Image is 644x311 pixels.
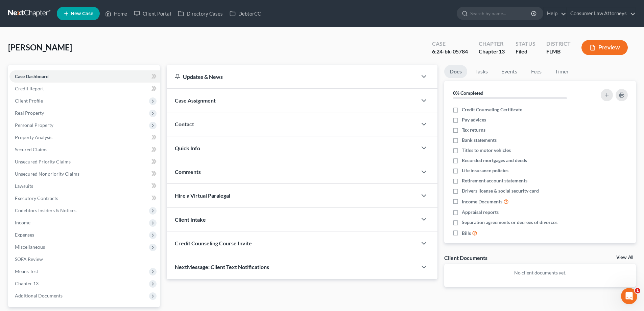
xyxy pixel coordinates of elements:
a: Client Portal [130,7,174,20]
span: Bank statements [462,137,497,143]
div: Updates & News [175,73,409,80]
div: Chapter [479,40,505,48]
div: FLMB [546,48,571,55]
a: View All [616,255,633,260]
span: 1 [635,288,640,293]
span: Secured Claims [15,147,47,152]
span: Drivers license & social security card [462,187,539,194]
div: Status [516,40,535,48]
span: Appraisal reports [462,209,499,216]
div: District [546,40,571,48]
span: Credit Counseling Certificate [462,106,522,113]
span: Credit Report [15,86,44,91]
a: Consumer Law Attorneys [567,7,636,20]
span: Credit Counseling Course Invite [175,240,252,246]
span: Expenses [15,232,34,238]
a: Unsecured Priority Claims [9,156,160,168]
a: SOFA Review [9,253,160,265]
a: Directory Cases [174,7,226,20]
input: Search by name... [470,7,532,20]
span: Client Intake [175,216,206,223]
span: Recorded mortgages and deeds [462,157,527,164]
span: Comments [175,169,201,175]
span: Quick Info [175,145,200,151]
span: Additional Documents [15,293,63,298]
span: Bills [462,230,471,237]
a: Case Dashboard [9,70,160,83]
span: Income Documents [462,198,502,205]
span: SOFA Review [15,256,43,262]
span: Case Dashboard [15,73,49,79]
a: Docs [444,65,467,78]
button: Preview [581,40,628,55]
iframe: Intercom live chat [621,288,637,304]
span: NextMessage: Client Text Notifications [175,264,269,270]
a: Unsecured Nonpriority Claims [9,168,160,180]
a: Property Analysis [9,131,160,143]
span: Income [15,220,30,225]
span: Pay advices [462,116,486,123]
span: 13 [499,48,505,54]
a: Timer [550,65,574,78]
span: Means Test [15,268,38,274]
span: Unsecured Priority Claims [15,159,71,164]
span: Personal Property [15,122,53,128]
a: Lawsuits [9,180,160,192]
a: Secured Claims [9,143,160,156]
a: Executory Contracts [9,192,160,204]
span: Lawsuits [15,183,33,189]
div: Case [432,40,468,48]
a: Credit Report [9,83,160,95]
span: Life insurance policies [462,167,508,174]
a: Tasks [470,65,493,78]
span: Retirement account statements [462,177,527,184]
span: Real Property [15,110,44,116]
div: Filed [516,48,535,55]
span: Separation agreements or decrees of divorces [462,219,557,226]
a: Events [496,65,523,78]
span: New Case [71,11,93,16]
div: Client Documents [444,254,487,261]
span: [PERSON_NAME] [8,42,72,52]
a: Help [544,7,566,20]
span: Codebtors Insiders & Notices [15,207,76,213]
span: Titles to motor vehicles [462,147,511,154]
div: Chapter [479,48,505,55]
span: Hire a Virtual Paralegal [175,192,230,199]
span: Miscellaneous [15,244,45,250]
strong: 0% Completed [453,90,483,96]
span: Contact [175,121,194,127]
div: 6:24-bk-05784 [432,48,468,55]
a: Fees [525,65,547,78]
a: Home [102,7,130,20]
span: Case Assignment [175,97,216,104]
span: Tax returns [462,127,485,133]
span: Executory Contracts [15,195,58,201]
span: Property Analysis [15,134,52,140]
span: Client Profile [15,98,43,104]
span: Chapter 13 [15,281,39,286]
span: Unsecured Nonpriority Claims [15,171,79,177]
p: No client documents yet. [450,269,630,276]
a: DebtorCC [226,7,264,20]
